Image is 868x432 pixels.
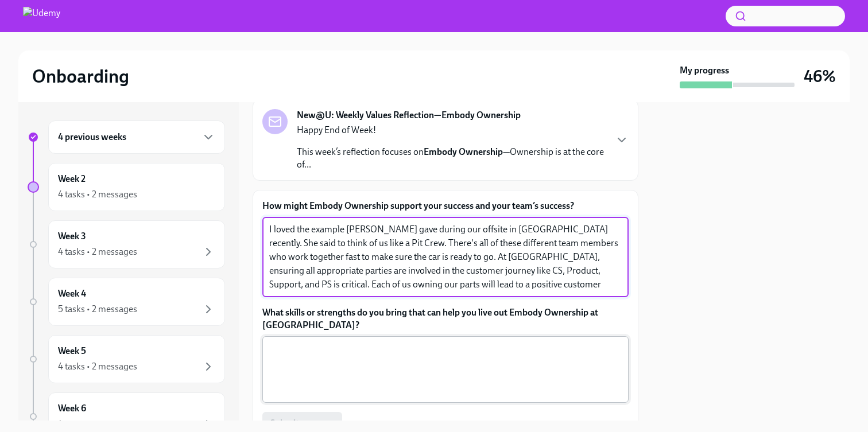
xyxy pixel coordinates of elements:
[262,306,629,332] label: What skills or strengths do you bring that can help you live out Embody Ownership at [GEOGRAPHIC_...
[58,173,86,185] h6: Week 2
[804,66,836,87] h3: 46%
[32,65,129,88] h2: Onboarding
[58,246,137,258] div: 4 tasks • 2 messages
[58,131,126,143] h6: 4 previous weeks
[58,287,86,300] h6: Week 4
[680,64,729,77] strong: My progress
[58,188,137,201] div: 4 tasks • 2 messages
[424,146,503,157] strong: Embody Ownership
[262,200,629,212] label: How might Embody Ownership support your success and your team’s success?
[58,345,86,357] h6: Week 5
[297,109,521,122] strong: New@U: Weekly Values Reflection—Embody Ownership
[28,278,225,326] a: Week 45 tasks • 2 messages
[58,360,137,373] div: 4 tasks • 2 messages
[58,402,86,415] h6: Week 6
[58,230,86,243] h6: Week 3
[28,220,225,268] a: Week 34 tasks • 2 messages
[297,124,606,137] p: Happy End of Week!
[23,7,60,25] img: Udemy
[58,303,137,316] div: 5 tasks • 2 messages
[58,418,99,430] div: 1 message
[28,335,225,383] a: Week 54 tasks • 2 messages
[297,146,606,171] p: This week’s reflection focuses on —Ownership is at the core of...
[28,163,225,211] a: Week 24 tasks • 2 messages
[48,120,225,154] div: 4 previous weeks
[269,223,622,291] textarea: I loved the example [PERSON_NAME] gave during our offsite in [GEOGRAPHIC_DATA] recently. She said...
